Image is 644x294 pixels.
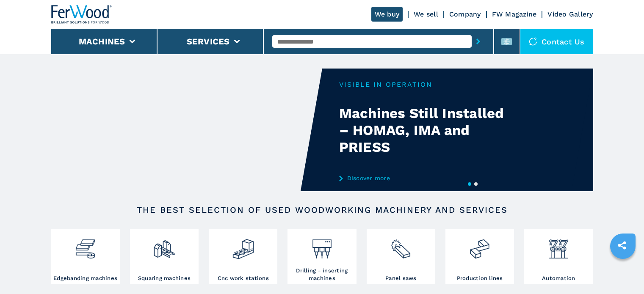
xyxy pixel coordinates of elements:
[209,229,277,284] a: Cnc work stations
[445,229,514,284] a: Production lines
[457,275,503,282] h3: Production lines
[611,235,633,256] a: sharethis
[290,267,354,282] h3: Drilling - inserting machines
[547,231,570,260] img: automazione.png
[414,10,438,18] a: We sell
[520,29,593,54] div: Contact us
[130,229,199,284] a: Squaring machines
[542,275,575,282] h3: Automation
[51,229,120,284] a: Edgebanding machines
[371,7,403,22] a: We buy
[390,231,412,260] img: sezionatrici_2.png
[339,175,505,181] a: Discover more
[492,10,537,18] a: FW Magazine
[51,5,112,24] img: Ferwood
[367,229,435,284] a: Panel saws
[547,10,593,18] a: Video Gallery
[287,229,356,284] a: Drilling - inserting machines
[449,10,481,18] a: Company
[51,69,322,191] video: Your browser does not support the video tag.
[138,275,191,282] h3: Squaring machines
[218,275,269,282] h3: Cnc work stations
[474,182,478,186] button: 2
[74,231,97,260] img: bordatrici_1.png
[524,229,593,284] a: Automation
[385,275,417,282] h3: Panel saws
[472,32,485,51] button: submit-button
[78,205,566,215] h2: The best selection of used woodworking machinery and services
[311,231,333,260] img: foratrici_inseritrici_2.png
[153,231,175,260] img: squadratrici_2.png
[468,182,471,186] button: 1
[187,36,230,47] button: Services
[79,36,125,47] button: Machines
[53,275,117,282] h3: Edgebanding machines
[468,231,491,260] img: linee_di_produzione_2.png
[529,37,537,46] img: Contact us
[232,231,254,260] img: centro_di_lavoro_cnc_2.png
[608,256,638,288] iframe: Chat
